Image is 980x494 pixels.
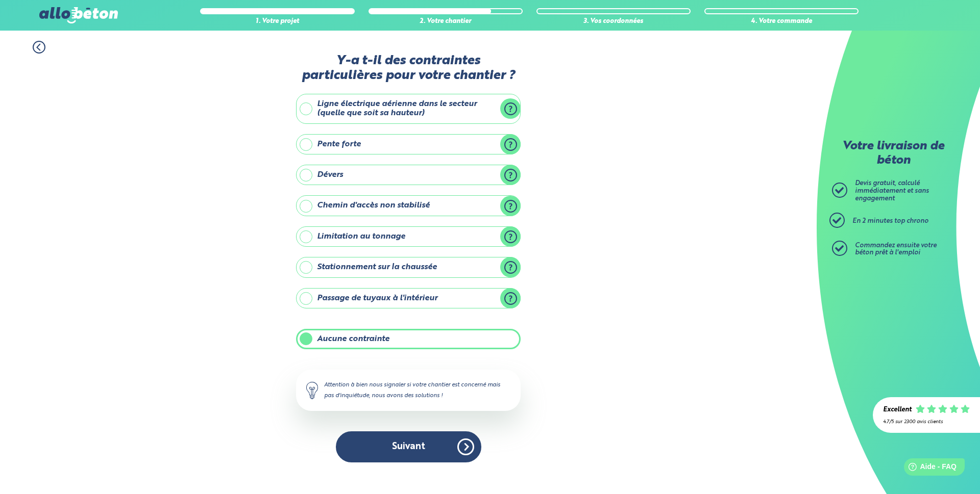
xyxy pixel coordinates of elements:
label: Limitation au tonnage [296,226,521,247]
label: Pente forte [296,134,521,154]
label: Aucune contrainte [296,329,521,349]
label: Dévers [296,165,521,185]
div: 2. Votre chantier [369,18,523,25]
iframe: Help widget launcher [889,454,969,483]
label: Y-a t-il des contraintes particulières pour votre chantier ? [296,54,521,84]
button: Suivant [336,431,481,462]
label: Stationnement sur la chaussée [296,257,521,277]
div: Attention à bien nous signaler si votre chantier est concerné mais pas d'inquiétude, nous avons d... [296,370,521,410]
div: 1. Votre projet [200,18,354,25]
div: 4. Votre commande [704,18,859,25]
label: Ligne électrique aérienne dans le secteur (quelle que soit sa hauteur) [296,94,521,124]
div: 3. Vos coordonnées [536,18,691,25]
label: Chemin d'accès non stabilisé [296,195,521,216]
label: Passage de tuyaux à l'intérieur [296,288,521,308]
img: allobéton [39,7,118,23]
